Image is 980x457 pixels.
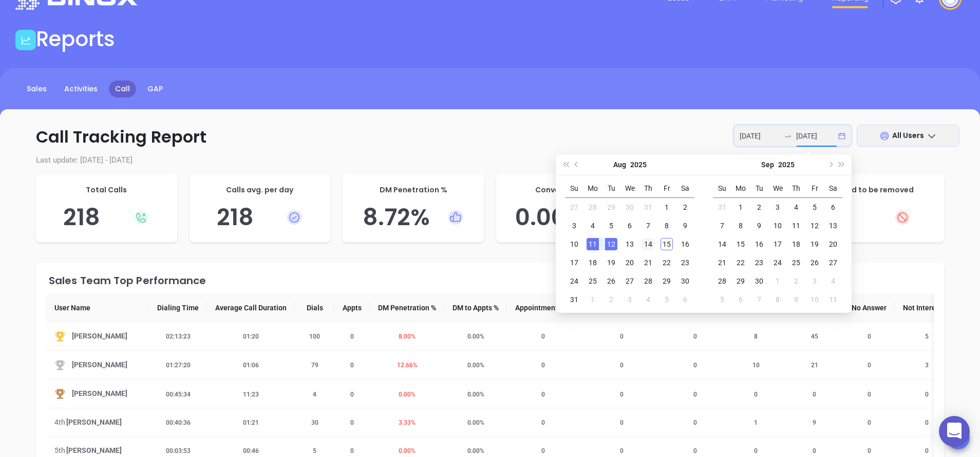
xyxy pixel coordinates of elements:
[679,201,691,213] div: 2
[568,201,580,213] div: 27
[54,388,66,400] img: Third-KkzKhbNG.svg
[620,235,639,253] td: 2025-08-13
[506,185,627,195] p: Conversion Rate
[392,447,422,454] span: 0.00 %
[46,204,167,231] h5: 218
[605,275,617,287] div: 26
[713,290,731,309] td: 2025-10-05
[602,272,620,290] td: 2025-08-26
[657,216,676,235] td: 2025-08-08
[731,253,750,272] td: 2025-09-22
[768,180,787,198] th: We
[771,293,784,306] div: 8
[160,362,197,369] span: 01:27:20
[620,216,639,235] td: 2025-08-06
[307,447,323,454] span: 5
[66,416,122,428] span: [PERSON_NAME]
[565,198,583,217] td: 2025-07-27
[805,333,824,340] span: 45
[790,201,802,213] div: 4
[787,272,805,290] td: 2025-10-02
[583,180,602,198] th: Mo
[768,253,787,272] td: 2025-09-24
[753,220,765,232] div: 9
[771,220,784,232] div: 10
[713,198,731,217] td: 2025-08-31
[568,238,580,250] div: 10
[919,362,935,369] span: 3
[861,333,877,340] span: 0
[676,290,694,309] td: 2025-09-06
[535,333,551,340] span: 0
[796,130,836,142] input: End date
[639,235,657,253] td: 2025-08-14
[676,198,694,217] td: 2025-08-02
[21,154,959,166] p: Last update: [DATE] - [DATE]
[639,253,657,272] td: 2025-08-21
[790,238,802,250] div: 18
[784,132,792,140] span: swap-right
[614,333,630,340] span: 0
[787,235,805,253] td: 2025-09-18
[461,391,491,398] span: 0.00 %
[565,290,583,309] td: 2025-08-31
[768,216,787,235] td: 2025-09-10
[861,391,877,398] span: 0
[824,235,842,253] td: 2025-09-20
[713,216,731,235] td: 2025-09-07
[605,238,617,250] div: 12
[642,201,654,213] div: 31
[790,256,802,269] div: 25
[583,272,602,290] td: 2025-08-25
[731,198,750,217] td: 2025-09-01
[624,201,636,213] div: 30
[805,180,824,198] th: Fr
[805,198,824,217] td: 2025-09-05
[679,238,691,250] div: 16
[444,294,507,322] th: DM to Appts %
[535,391,551,398] span: 0
[657,253,676,272] td: 2025-08-22
[583,253,602,272] td: 2025-08-18
[740,130,780,142] input: Start date
[731,235,750,253] td: 2025-09-15
[207,294,295,322] th: Average Call Duration
[750,235,768,253] td: 2025-09-16
[334,294,370,322] th: Appts
[568,220,580,232] div: 3
[753,201,765,213] div: 2
[624,256,636,269] div: 20
[605,293,617,306] div: 2
[587,238,599,250] div: 11
[919,391,935,398] span: 0
[713,272,731,290] td: 2025-09-28
[630,154,647,175] button: Choose a year
[565,216,583,235] td: 2025-08-03
[149,294,207,322] th: Dialing Time
[602,290,620,309] td: 2025-09-02
[657,198,676,217] td: 2025-08-01
[768,235,787,253] td: 2025-09-17
[46,185,167,195] p: Total Calls
[624,293,636,306] div: 3
[679,256,691,269] div: 23
[771,256,784,269] div: 24
[753,275,765,287] div: 30
[748,419,764,426] span: 1
[661,238,673,250] div: 15
[58,81,104,97] a: Activities
[753,293,765,306] div: 7
[824,272,842,290] td: 2025-10-04
[353,185,474,195] p: DM Penetration %
[392,391,422,398] span: 0.00 %
[639,290,657,309] td: 2025-09-04
[748,447,764,454] span: 0
[716,220,728,232] div: 7
[602,235,620,253] td: 2025-08-12
[824,154,836,175] button: Next month (PageDown)
[805,253,824,272] td: 2025-09-26
[565,180,583,198] th: Su
[716,275,728,287] div: 28
[734,238,747,250] div: 15
[565,235,583,253] td: 2025-08-10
